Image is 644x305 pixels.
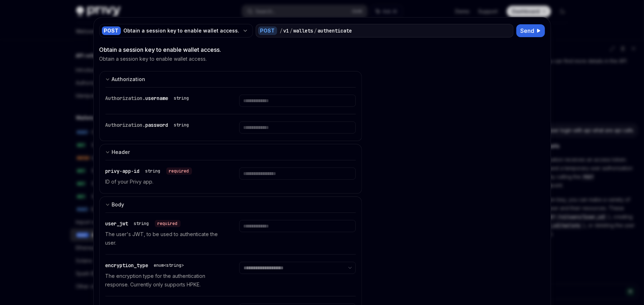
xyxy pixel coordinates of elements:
[258,26,277,35] div: POST
[284,27,289,34] div: v1
[124,27,240,34] div: Obtain a session key to enable wallet access.
[146,122,168,128] span: password
[294,27,314,34] div: wallets
[105,95,192,102] div: Authorization.username
[166,167,192,175] div: required
[290,27,293,34] div: /
[99,71,362,87] button: expand input section
[99,45,362,54] div: Obtain a session key to enable wallet access.
[105,168,140,174] span: privy-app-id
[105,122,146,128] span: Authorization.
[99,144,362,160] button: expand input section
[105,220,128,227] span: user_jwt
[318,27,352,34] div: authenticate
[154,262,184,268] div: enum<string>
[112,148,130,156] div: Header
[105,177,222,186] p: ID of your Privy app.
[99,55,207,62] p: Obtain a session key to enable wallet access.
[105,230,222,247] p: The user's JWT, to be used to authenticate the user.
[105,272,222,289] p: The encryption type for the authentication response. Currently only supports HPKE.
[516,24,545,37] button: Send
[112,200,124,209] div: Body
[105,121,192,129] div: Authorization.password
[134,221,149,226] div: string
[99,196,362,212] button: expand input section
[102,26,121,35] div: POST
[314,27,317,34] div: /
[174,122,189,128] div: string
[105,262,148,269] span: encryption_type
[146,95,168,101] span: username
[99,23,253,38] button: POSTObtain a session key to enable wallet access.
[105,167,192,175] div: privy-app-id
[105,220,181,227] div: user_jwt
[105,262,187,269] div: encryption_type
[112,75,146,84] div: Authorization
[174,95,189,101] div: string
[155,220,181,227] div: required
[521,26,535,35] span: Send
[146,168,161,174] div: string
[280,27,283,34] div: /
[105,95,146,101] span: Authorization.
